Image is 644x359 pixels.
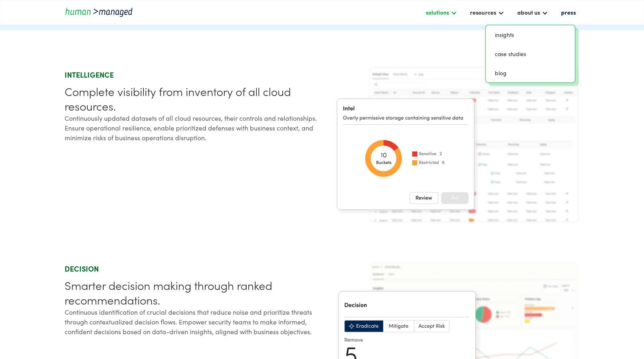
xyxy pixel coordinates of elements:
div: solutions [422,5,461,19]
div: about us [517,7,540,17]
a: insights [489,28,572,41]
div: Continuously updated datasets of all cloud resources, their controls and relationships. Ensure op... [65,113,319,142]
div: Complete visibility from inventory of all cloud resources. [65,84,319,113]
a: home [65,7,138,17]
h4: Decision [65,264,319,274]
a: case studies [489,48,572,60]
div: about us [513,5,552,19]
div: resources [466,5,508,19]
a: press [557,5,579,19]
div: solutions [426,7,449,17]
div: Smarter decision making through ranked recommendations. [65,278,319,307]
div: Continuous identification of crucial decisions that reduce noise and prioritize threats through c... [65,307,319,336]
h4: Intelligence [65,70,319,80]
a: blog [489,67,572,79]
div: resources [470,7,496,17]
